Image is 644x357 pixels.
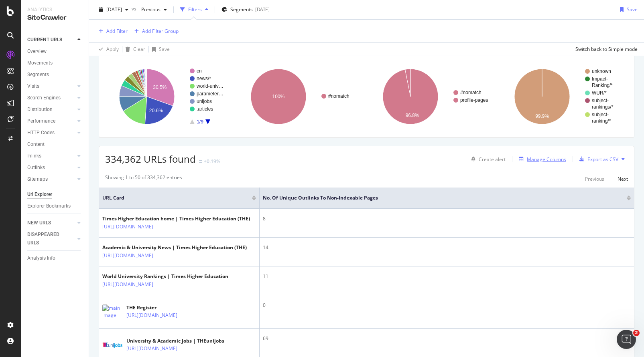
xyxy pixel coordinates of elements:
[592,69,611,74] text: unknown
[627,6,638,13] div: Save
[263,302,631,309] div: 0
[405,113,419,118] text: 96.8%
[102,215,250,222] div: Times Higher Education home | Times Higher Education (THE)
[460,97,488,103] text: profile-pages
[106,28,128,34] div: Add Filter
[188,6,202,13] div: Filters
[105,174,182,184] div: Showing 1 to 50 of 334,362 entries
[27,36,62,44] div: CURRENT URLS
[592,118,611,124] text: ranking/*
[27,129,75,137] a: HTTP Codes
[27,140,83,149] a: Content
[126,337,224,345] div: University & Academic Jobs | THEunijobs
[592,112,609,117] text: subject-
[27,59,53,67] div: Movements
[27,254,83,262] a: Analysis Info
[576,153,618,165] button: Export as CSV
[27,82,39,91] div: Visits
[159,46,170,52] div: Save
[133,46,145,52] div: Clear
[102,252,153,260] a: [URL][DOMAIN_NAME]
[27,117,55,125] div: Performance
[105,62,232,131] div: A chart.
[27,202,71,210] div: Explorer Bookmarks
[27,105,53,114] div: Distribution
[106,6,122,13] span: 2025 Sep. 19th
[263,194,615,202] span: No. of Unique Outlinks to Non-Indexable Pages
[153,85,167,90] text: 30.5%
[197,76,211,81] text: news/*
[633,330,640,336] span: 2
[102,280,153,288] a: [URL][DOMAIN_NAME]
[149,43,170,56] button: Save
[585,175,604,182] div: Previous
[263,244,631,251] div: 14
[272,94,285,99] text: 100%
[27,59,83,67] a: Movements
[102,343,122,348] img: main image
[218,3,273,16] button: Segments[DATE]
[27,175,75,184] a: Sitemaps
[132,5,138,12] span: vs
[587,156,618,163] div: Export as CSV
[27,82,75,91] a: Visits
[197,106,213,112] text: .articles
[230,6,253,13] span: Segments
[102,244,247,251] div: Academic & University News | Times Higher Education (THE)
[102,273,228,280] div: World University Rankings | Times Higher Education
[27,202,83,210] a: Explorer Bookmarks
[27,94,75,102] a: Search Engines
[617,330,636,349] iframe: Intercom live chat
[105,152,196,165] span: 334,362 URLs found
[177,3,211,16] button: Filters
[95,3,132,16] button: [DATE]
[27,47,83,56] a: Overview
[27,163,75,172] a: Outlinks
[369,62,495,131] svg: A chart.
[27,47,47,56] div: Overview
[27,163,45,172] div: Outlinks
[592,76,608,82] text: Impact-
[27,94,61,102] div: Search Engines
[196,83,223,89] text: world-univ…
[535,113,549,119] text: 99.9%
[27,36,75,44] a: CURRENT URLS
[27,6,82,13] div: Analytics
[95,26,128,36] button: Add Filter
[592,83,613,88] text: Ranking/*
[27,175,48,184] div: Sitemaps
[197,119,203,125] text: 1/9
[142,28,179,34] div: Add Filter Group
[468,153,506,165] button: Create alert
[27,230,75,247] a: DISAPPEARED URLS
[27,105,75,114] a: Distribution
[575,46,638,52] div: Switch back to Simple mode
[138,6,160,13] span: Previous
[460,90,481,95] text: #nomatch
[197,99,212,104] text: unijobs
[479,156,506,163] div: Create alert
[27,152,75,160] a: Inlinks
[263,335,631,342] div: 69
[27,71,49,79] div: Segments
[500,62,627,131] svg: A chart.
[199,160,202,163] img: Equal
[617,3,638,16] button: Save
[585,174,604,184] button: Previous
[27,219,51,227] div: NEW URLS
[95,43,119,56] button: Apply
[27,230,68,247] div: DISAPPEARED URLS
[102,223,153,231] a: [URL][DOMAIN_NAME]
[527,156,566,163] div: Manage Columns
[102,194,250,202] span: URL Card
[149,108,163,113] text: 20.6%
[27,190,83,199] a: Url Explorer
[618,175,628,182] div: Next
[592,104,614,110] text: rankings/*
[27,254,55,262] div: Analysis Info
[126,311,177,319] a: [URL][DOMAIN_NAME]
[572,43,638,56] button: Switch back to Simple mode
[328,93,349,99] text: #nomatch
[27,129,55,137] div: HTTP Codes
